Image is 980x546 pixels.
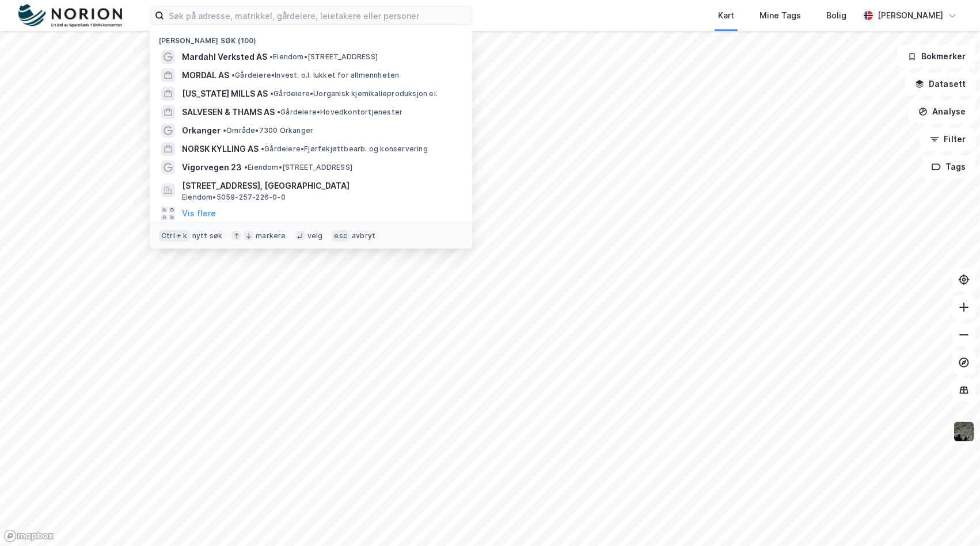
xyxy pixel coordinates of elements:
span: Mardahl Verksted AS [182,50,267,64]
span: MORDAL AS [182,68,229,82]
img: norion-logo.80e7a08dc31c2e691866.png [18,4,122,28]
div: avbryt [352,231,375,240]
span: [STREET_ADDRESS], [GEOGRAPHIC_DATA] [182,179,458,193]
span: Eiendom • [STREET_ADDRESS] [244,163,352,172]
div: esc [332,230,350,242]
span: • [277,108,280,116]
span: NORSK KYLLING AS [182,142,259,156]
input: Søk på adresse, matrikkel, gårdeiere, leietakere eller personer [164,7,472,24]
span: [US_STATE] MILLS AS [182,87,268,101]
span: Område • 7300 Orkanger [223,126,313,135]
span: Gårdeiere • Uorganisk kjemikalieproduksjon el. [270,89,438,98]
span: Eiendom • [STREET_ADDRESS] [269,52,378,62]
span: Eiendom • 5059-257-226-0-0 [182,193,286,202]
span: • [270,89,274,98]
div: markere [256,231,286,240]
span: Orkanger [182,124,221,138]
button: Vis flere [182,207,216,220]
div: [PERSON_NAME] [878,9,943,22]
span: Gårdeiere • Fjørfekjøttbearb. og konservering [261,144,428,154]
span: • [261,144,264,153]
div: Kart [718,9,734,22]
span: Vigorvegen 23 [182,161,242,174]
div: nytt søk [192,231,223,240]
span: SALVESEN & THAMS AS [182,105,275,119]
span: Gårdeiere • Hovedkontortjenester [277,108,402,117]
div: Ctrl + k [159,230,190,242]
span: Gårdeiere • Invest. o.l. lukket for allmennheten [231,71,399,80]
div: [PERSON_NAME] søk (100) [150,27,472,48]
div: Bolig [826,9,846,22]
span: • [244,163,248,171]
span: • [231,71,235,79]
div: velg [307,231,323,240]
span: • [269,52,273,61]
span: • [223,126,226,135]
div: Mine Tags [759,9,801,22]
iframe: Chat Widget [922,491,980,546]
